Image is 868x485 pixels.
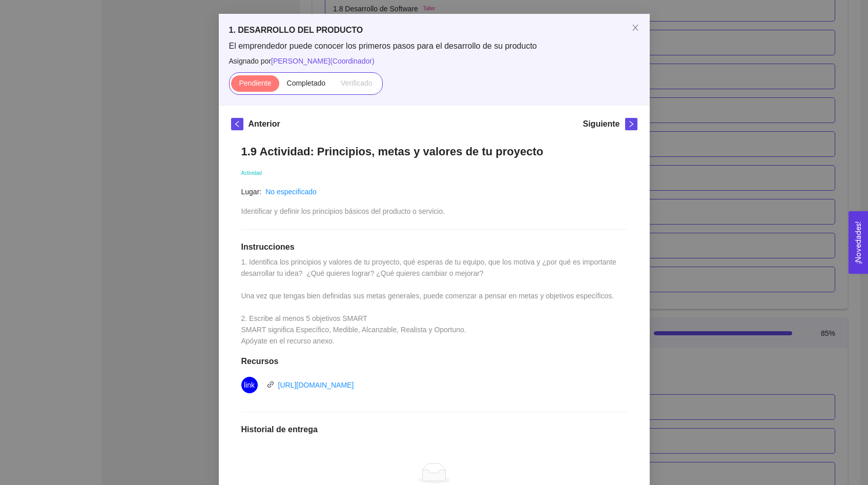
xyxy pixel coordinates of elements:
a: [URL][DOMAIN_NAME] [278,381,354,389]
a: No especificado [265,188,317,196]
button: Open Feedback Widget [849,211,868,274]
h5: 1. DESARROLLO DEL PRODUCTO [229,24,639,36]
span: Asignado por [229,55,639,67]
span: Actividad [241,170,262,176]
span: right [626,120,637,128]
span: [PERSON_NAME] ( Coordinador ) [271,57,375,65]
h1: Instrucciones [241,242,627,252]
span: 1. Identifica los principios y valores de tu proyecto, qué esperas de tu equipo, que los motiva y... [241,258,618,345]
h5: Siguiente [583,118,619,130]
button: left [231,118,243,130]
span: Completado [287,79,326,87]
span: link [267,381,274,388]
h1: 1.9 Actividad: Principios, metas y valores de tu proyecto [241,145,627,158]
span: Verificado [341,79,372,87]
h1: Historial de entrega [241,425,627,435]
span: Pendiente [239,79,271,87]
button: right [625,118,637,130]
span: close [631,24,639,32]
h5: Anterior [249,118,280,130]
span: El emprendedor puede conocer los primeros pasos para el desarrollo de su producto [229,41,639,52]
span: Identificar y definir los principios básicos del producto o servicio. [241,207,445,215]
article: Lugar: [241,186,262,197]
span: left [232,120,243,128]
button: Close [621,14,650,43]
h1: Recursos [241,356,627,367]
span: link [244,377,255,393]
